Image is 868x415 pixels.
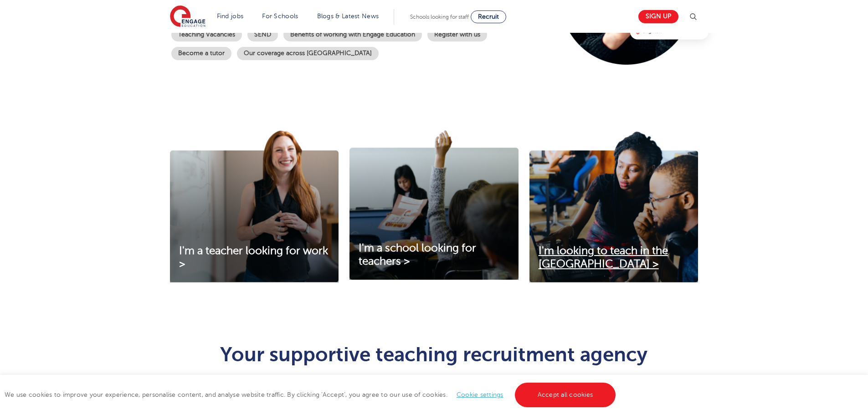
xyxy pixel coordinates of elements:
[529,245,698,271] a: I'm looking to teach in the [GEOGRAPHIC_DATA] >
[179,245,328,270] span: I'm a teacher looking for work >
[262,13,298,20] a: For Schools
[515,383,616,407] a: Accept all cookies
[529,130,698,282] img: I'm looking to teach in the UK
[170,130,339,282] img: I'm a teacher looking for work
[359,242,476,267] span: I'm a school looking for teachers >
[283,28,422,41] a: Benefits of working with Engage Education
[5,391,618,398] span: We use cookies to improve your experience, personalise content, and analyse website traffic. By c...
[427,28,487,41] a: Register with us
[471,10,506,23] a: Recruit
[638,10,678,23] a: Sign up
[211,344,657,364] h1: Your supportive teaching recruitment agency
[539,245,668,270] span: I'm looking to teach in the [GEOGRAPHIC_DATA] >
[349,242,518,268] a: I'm a school looking for teachers >
[237,47,379,60] a: Our coverage across [GEOGRAPHIC_DATA]
[171,47,231,60] a: Become a tutor
[171,28,242,41] a: Teaching Vacancies
[478,13,499,20] span: Recruit
[170,245,339,271] a: I'm a teacher looking for work >
[317,13,379,20] a: Blogs & Latest News
[217,13,244,20] a: Find jobs
[457,391,503,398] a: Cookie settings
[247,28,278,41] a: SEND
[410,14,469,20] span: Schools looking for staff
[170,5,205,28] img: Engage Education
[349,130,518,280] img: I'm a school looking for teachers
